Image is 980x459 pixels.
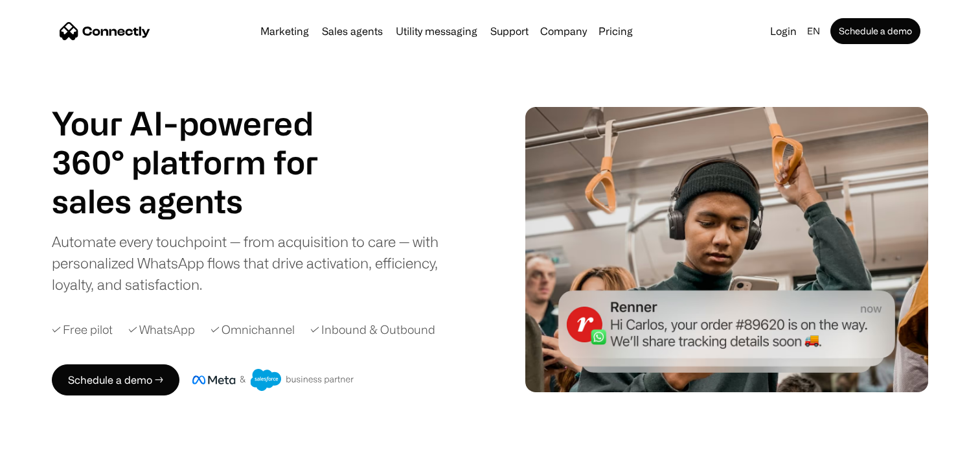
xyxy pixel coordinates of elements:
[830,18,920,44] a: Schedule a demo
[765,22,802,40] a: Login
[485,26,534,36] a: Support
[128,321,195,338] div: ✓ WhatsApp
[593,26,638,36] a: Pricing
[52,321,113,338] div: ✓ Free pilot
[52,182,350,220] div: 1 of 4
[310,321,435,338] div: ✓ Inbound & Outbound
[255,26,314,36] a: Marketing
[317,26,388,36] a: Sales agents
[192,369,354,391] img: Meta and Salesforce business partner badge.
[52,104,350,182] h1: Your AI-powered 360° platform for
[391,26,483,36] a: Utility messaging
[807,22,820,40] div: en
[52,182,350,220] h1: sales agents
[52,182,350,220] div: carousel
[52,364,179,395] a: Schedule a demo →
[52,231,460,295] div: Automate every touchpoint — from acquisition to care — with personalized WhatsApp flows that driv...
[13,435,78,454] aside: Language selected: English
[60,21,150,41] a: home
[802,22,828,40] div: en
[26,436,78,454] ul: Language list
[211,321,295,338] div: ✓ Omnichannel
[540,22,587,40] div: Company
[536,22,591,40] div: Company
